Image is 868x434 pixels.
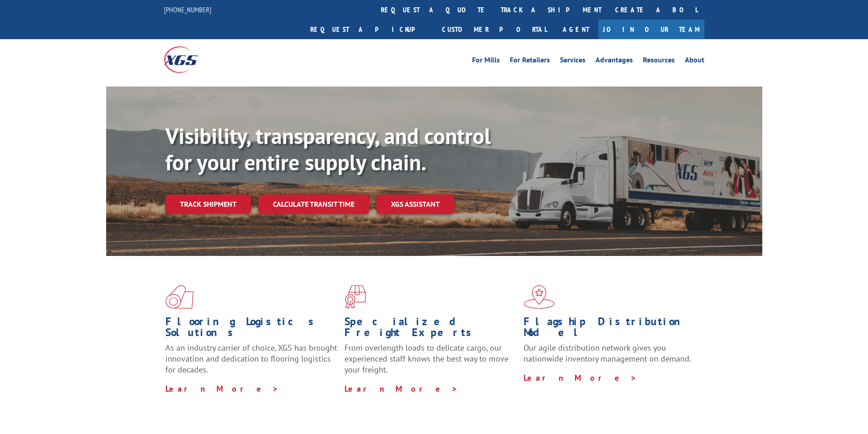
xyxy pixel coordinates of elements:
a: Agent [554,20,598,39]
span: As an industry carrier of choice, XGS has brought innovation and dedication to flooring logistics... [165,342,337,375]
a: Learn More > [524,373,637,383]
a: Track shipment [165,194,251,214]
a: Learn More > [344,383,458,394]
a: Request a pickup [303,20,435,39]
a: Customer Portal [435,20,554,39]
a: Resources [643,56,675,66]
a: Learn More > [165,383,279,394]
h1: Flooring Logistics Solutions [165,316,338,342]
img: xgs-icon-focused-on-flooring-red [344,285,366,309]
h1: Specialized Freight Experts [344,316,517,342]
a: Join Our Team [598,20,704,39]
p: From overlength loads to delicate cargo, our experienced staff knows the best way to move your fr... [344,342,517,383]
a: Advantages [596,56,633,66]
a: Calculate transit time [258,194,369,214]
img: xgs-icon-flagship-distribution-model-red [524,285,555,309]
a: About [685,56,704,66]
h1: Flagship Distribution Model [524,316,696,342]
a: For Mills [472,56,500,66]
img: xgs-icon-total-supply-chain-intelligence-red [165,285,194,309]
span: Our agile distribution network gives you nationwide inventory management on demand. [524,342,691,364]
b: Visibility, transparency, and control for your entire supply chain. [165,122,491,176]
a: [PHONE_NUMBER] [164,5,211,14]
a: For Retailers [510,56,550,66]
a: XGS ASSISTANT [376,194,454,214]
a: Services [560,56,586,66]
